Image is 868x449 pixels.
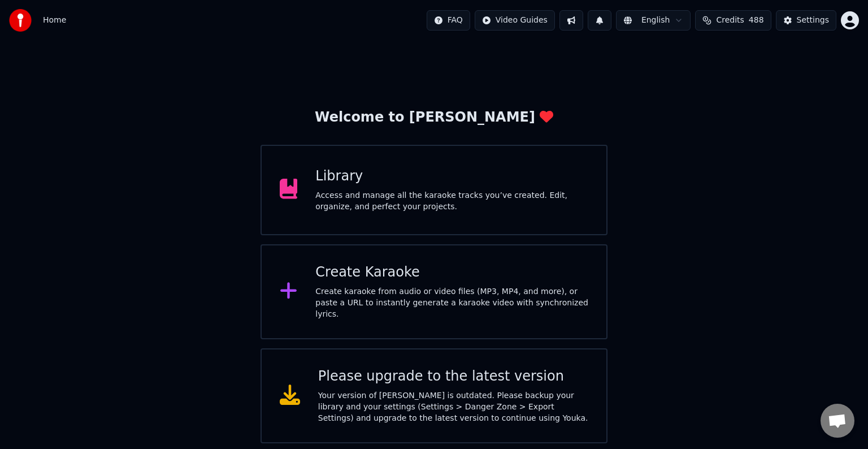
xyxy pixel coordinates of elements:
div: Settings [797,15,829,26]
div: Open chat [821,404,854,438]
div: Create karaoke from audio or video files (MP3, MP4, and more), or paste a URL to instantly genera... [315,286,588,320]
div: Create Karaoke [315,264,588,282]
div: Please upgrade to the latest version [318,368,588,386]
div: Access and manage all the karaoke tracks you’ve created. Edit, organize, and perfect your projects. [315,190,588,213]
span: Home [43,15,66,26]
span: 488 [749,15,764,26]
div: Your version of [PERSON_NAME] is outdated. Please backup your library and your settings (Settings... [318,390,588,424]
button: Settings [776,10,836,31]
div: Library [315,167,588,185]
nav: breadcrumb [43,15,66,26]
img: youka [9,9,32,32]
button: Credits488 [695,10,771,31]
div: Welcome to [PERSON_NAME] [315,109,553,127]
button: FAQ [427,10,470,31]
span: Credits [716,15,744,26]
button: Video Guides [475,10,555,31]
